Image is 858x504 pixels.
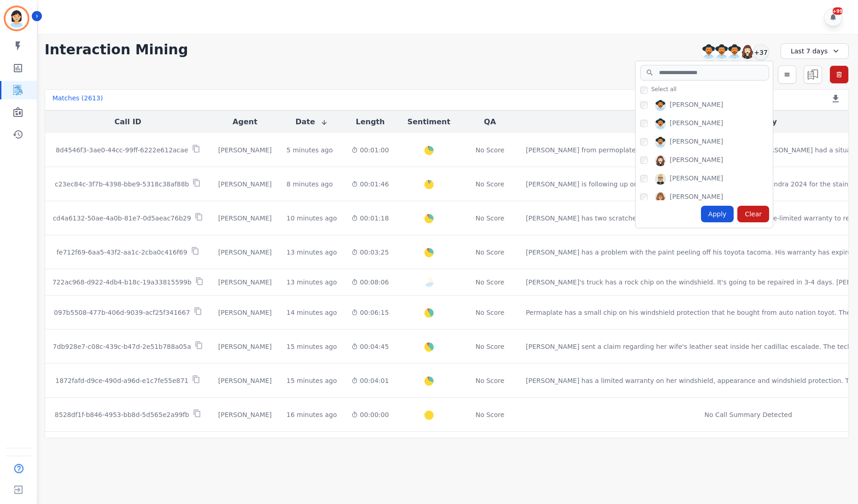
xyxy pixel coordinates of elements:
[218,308,272,317] div: [PERSON_NAME]
[218,145,272,155] div: [PERSON_NAME]
[286,342,337,351] div: 15 minutes ago
[701,206,734,222] div: Apply
[218,376,272,385] div: [PERSON_NAME]
[57,248,187,257] p: fe712f69-6aa5-43f2-aa1c-2cba0c416f69
[53,93,103,106] div: Matches ( 2613 )
[781,43,849,59] div: Last 7 days
[475,410,504,419] div: No Score
[6,7,28,29] img: Bordered avatar
[351,308,389,317] div: 00:06:15
[651,86,677,93] span: Select all
[833,7,843,15] div: +99
[356,116,385,127] button: Length
[670,100,723,111] div: [PERSON_NAME]
[351,180,389,189] div: 00:01:46
[670,192,723,203] div: [PERSON_NAME]
[55,180,189,189] p: c23ec84c-3f7b-4398-bbe9-5318c38af88b
[475,214,504,223] div: No Score
[286,180,333,189] div: 8 minutes ago
[351,248,389,257] div: 00:03:25
[484,116,496,127] button: QA
[233,116,257,127] button: Agent
[45,41,188,58] h1: Interaction Mining
[218,342,272,351] div: [PERSON_NAME]
[286,145,333,155] div: 5 minutes ago
[351,214,389,223] div: 00:01:18
[351,278,389,287] div: 00:08:06
[218,214,272,223] div: [PERSON_NAME]
[475,145,504,155] div: No Score
[54,308,190,317] p: 097b5508-477b-406d-9039-acf25f341667
[475,376,504,385] div: No Score
[218,180,272,189] div: [PERSON_NAME]
[53,278,192,287] p: 722ac968-d922-4db4-b18c-19a33815599b
[475,278,504,287] div: No Score
[475,248,504,257] div: No Score
[670,137,723,148] div: [PERSON_NAME]
[719,116,776,127] button: Call Summary
[53,214,191,223] p: cd4a6132-50ae-4a0b-81e7-0d5aeac76b29
[670,118,723,129] div: [PERSON_NAME]
[286,410,337,419] div: 16 minutes ago
[286,214,337,223] div: 10 minutes ago
[295,116,328,127] button: Date
[670,174,723,185] div: [PERSON_NAME]
[753,44,769,60] div: +37
[115,116,141,127] button: Call ID
[218,410,272,419] div: [PERSON_NAME]
[286,278,337,287] div: 13 minutes ago
[53,342,191,351] p: 7db928e7-c08c-439c-b47d-2e51b788a05a
[351,376,389,385] div: 00:04:01
[475,308,504,317] div: No Score
[351,145,389,155] div: 00:01:00
[218,248,272,257] div: [PERSON_NAME]
[351,342,389,351] div: 00:04:45
[55,376,188,385] p: 1872fafd-d9ce-490d-a96d-e1c7fe55e871
[55,410,189,419] p: 8528df1f-b846-4953-bb8d-5d565e2a99fb
[670,155,723,166] div: [PERSON_NAME]
[286,308,337,317] div: 14 minutes ago
[526,308,857,317] div: Permaplate has a small chip on his windshield protection that he bought from auto nation toyot. T...
[286,248,337,257] div: 13 minutes ago
[475,342,504,351] div: No Score
[56,145,188,155] p: 8d4546f3-3ae0-44cc-99ff-6222e612acae
[286,376,337,385] div: 15 minutes ago
[218,278,272,287] div: [PERSON_NAME]
[737,206,769,222] div: Clear
[475,180,504,189] div: No Score
[351,410,389,419] div: 00:00:00
[407,116,450,127] button: Sentiment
